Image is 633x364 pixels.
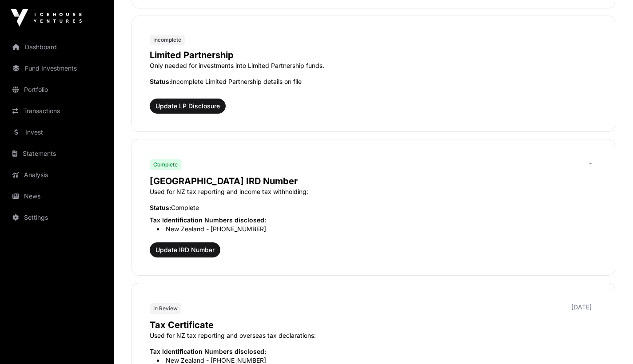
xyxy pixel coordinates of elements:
span: Update LP Disclosure [155,102,220,111]
button: Update LP Disclosure [150,99,226,114]
span: Incomplete [153,36,181,44]
a: Update LP Disclosure [150,104,226,113]
a: Portfolio [7,80,107,99]
p: Tax Identification Numbers disclosed: [150,347,597,356]
a: Statements [7,144,107,163]
span: Status: [150,78,171,85]
a: Transactions [7,101,107,121]
p: Limited Partnership [150,49,597,61]
span: Complete [153,161,178,168]
p: Complete [150,203,597,212]
p: Tax Certificate [150,319,597,331]
a: Fund Investments [7,59,107,78]
a: Invest [7,123,107,142]
span: Update IRD Number [155,245,215,254]
iframe: Chat Widget [589,321,633,364]
p: Tax Identification Numbers disclosed: [150,216,597,225]
p: - [589,159,592,168]
a: Analysis [7,165,107,185]
a: Dashboard [7,37,107,57]
p: [GEOGRAPHIC_DATA] IRD Number [150,175,597,187]
span: In Review [153,305,178,312]
p: Used for NZ tax reporting and overseas tax declarations: [150,331,597,340]
p: Used for NZ tax reporting and income tax withholding: [150,187,597,196]
p: Only needed for investments into Limited Partnership funds. [150,61,597,70]
img: Icehouse Ventures Logo [11,9,82,27]
a: News [7,186,107,206]
p: [DATE] [571,303,592,312]
button: Update IRD Number [150,242,220,257]
a: Settings [7,208,107,227]
p: Incomplete Limited Partnership details on file [150,77,597,86]
span: Status: [150,204,171,211]
li: New Zealand - [PHONE_NUMBER] [157,225,597,233]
